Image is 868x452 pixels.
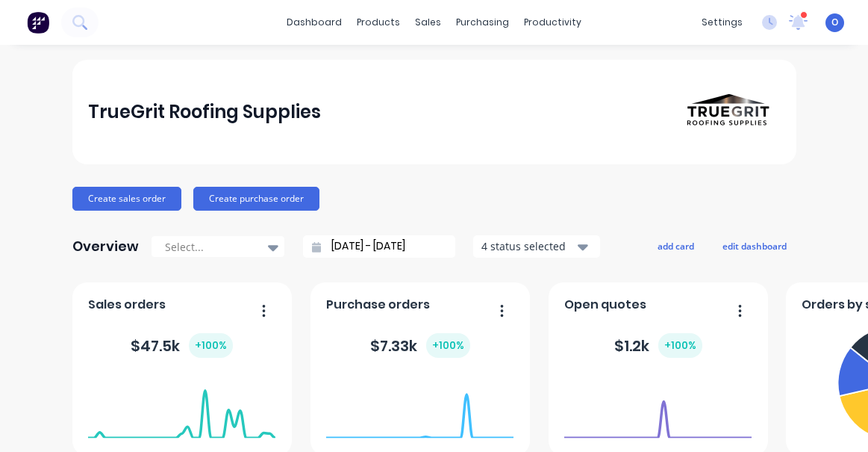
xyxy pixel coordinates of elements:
[713,236,796,256] button: edit dashboard
[88,296,166,314] span: Sales orders
[88,97,321,127] div: TrueGrit Roofing Supplies
[408,11,449,34] div: sales
[27,11,49,34] img: Factory
[648,236,704,256] button: add card
[131,333,233,358] div: $ 47.5k
[426,333,470,358] div: + 100 %
[658,333,702,358] div: + 100 %
[72,187,181,211] button: Create sales order
[831,16,838,29] span: O
[614,333,702,358] div: $ 1.2k
[449,11,516,34] div: purchasing
[516,11,589,34] div: productivity
[189,333,233,358] div: + 100 %
[72,232,139,261] div: Overview
[349,11,408,34] div: products
[481,238,575,254] div: 4 status selected
[279,11,349,34] a: dashboard
[473,235,600,258] button: 4 status selected
[193,187,319,211] button: Create purchase order
[675,60,780,164] img: TrueGrit Roofing Supplies
[370,333,470,358] div: $ 7.33k
[694,11,750,34] div: settings
[564,296,646,314] span: Open quotes
[326,296,430,314] span: Purchase orders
